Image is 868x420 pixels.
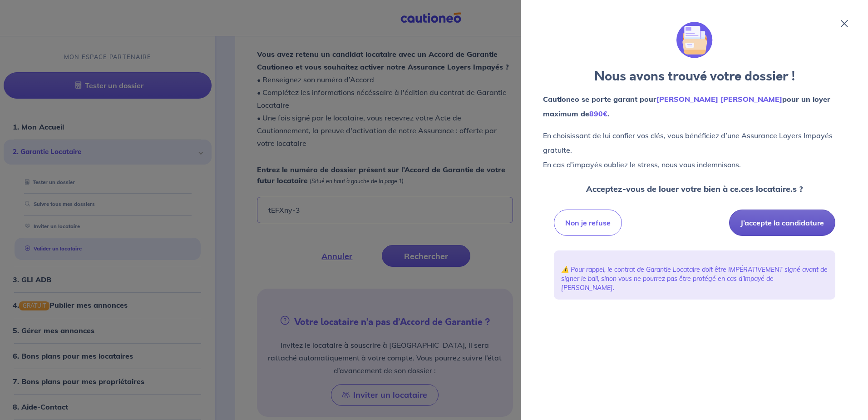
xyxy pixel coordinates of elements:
strong: Cautioneo se porte garant pour pour un loyer maximum de . [543,95,830,118]
em: [PERSON_NAME] [PERSON_NAME] [656,95,782,104]
em: 890€ [589,109,607,118]
img: illu_folder.svg [676,22,713,58]
strong: Acceptez-vous de louer votre bien à ce.ces locataire.s ? [586,184,803,194]
button: Non je refuse [554,210,622,236]
p: En choisissant de lui confier vos clés, vous bénéficiez d’une Assurance Loyers Impayés gratuite. ... [543,128,846,172]
strong: Nous avons trouvé votre dossier ! [594,67,795,85]
button: J’accepte la candidature [729,210,835,236]
p: ⚠️ Pour rappel, le contrat de Garantie Locataire doit être IMPÉRATIVEMENT signé avant de signer l... [561,265,828,292]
